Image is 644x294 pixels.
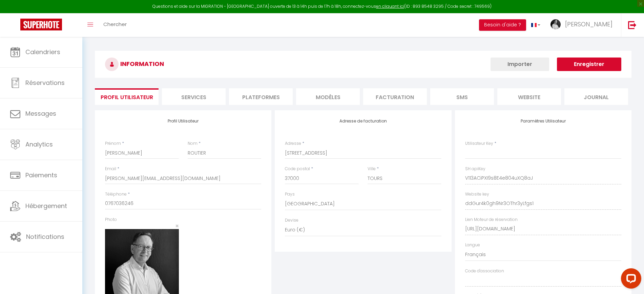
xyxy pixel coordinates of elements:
[188,140,198,147] label: Nom
[465,268,504,274] label: Code d'association
[105,166,116,172] label: Email
[105,191,127,198] label: Téléphone
[95,88,159,105] li: Profil Utilisateur
[229,88,293,105] li: Plateformes
[105,119,261,123] h4: Profil Utilisateur
[465,191,489,198] label: Website key
[465,140,493,147] label: Utilisateur Key
[25,109,56,118] span: Messages
[285,191,295,198] label: Pays
[368,166,376,172] label: Ville
[25,78,65,87] span: Réservations
[162,88,226,105] li: Services
[285,119,441,123] h4: Adresse de facturation
[25,48,60,56] span: Calendriers
[497,88,561,105] li: website
[98,13,132,37] a: Chercher
[565,20,612,28] span: [PERSON_NAME]
[545,13,621,37] a: ... [PERSON_NAME]
[25,171,57,179] span: Paiements
[550,19,561,29] img: ...
[465,119,621,123] h4: Paramètres Utilisateur
[557,58,621,71] button: Enregistrer
[105,140,121,147] label: Prénom
[285,166,310,172] label: Code postal
[285,140,301,147] label: Adresse
[296,88,360,105] li: MODÈLES
[25,202,67,210] span: Hébergement
[363,88,427,105] li: Facturation
[465,217,518,223] label: Lien Moteur de réservation
[628,21,637,29] img: logout
[175,222,179,230] span: ×
[25,140,53,149] span: Analytics
[95,51,631,78] h3: INFORMATION
[465,166,485,172] label: SH apiKey
[564,88,628,105] li: Journal
[491,58,549,71] button: Importer
[105,217,117,223] label: Photo
[376,3,404,9] a: en cliquant ici
[616,266,644,294] iframe: LiveChat chat widget
[103,21,127,28] span: Chercher
[479,19,526,31] button: Besoin d'aide ?
[26,232,64,241] span: Notifications
[285,217,298,224] label: Devise
[175,223,179,229] button: Close
[20,19,62,30] img: Super Booking
[430,88,494,105] li: SMS
[465,242,480,248] label: Langue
